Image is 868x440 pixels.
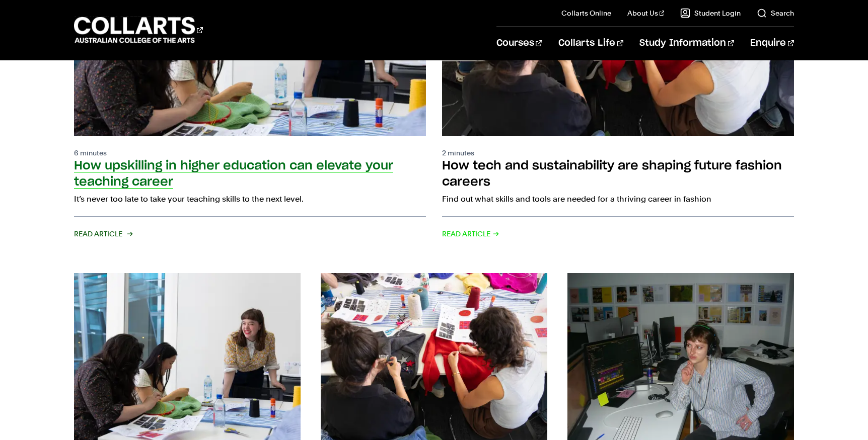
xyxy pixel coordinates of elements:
a: Search [757,8,794,18]
a: Student Login [680,8,741,18]
h2: How upskilling in higher education can elevate your teaching career [74,160,393,188]
h2: How tech and sustainability are shaping future fashion careers [442,160,782,188]
p: 2 minutes [442,148,794,158]
span: Read Article [442,227,499,241]
p: It’s never too late to take your teaching skills to the next level. [74,192,426,206]
p: Find out what skills and tools are needed for a thriving career in fashion [442,192,794,206]
a: Enquire [750,27,794,60]
p: 6 minutes [74,148,426,158]
span: Read Article [74,227,131,241]
a: Courses [496,27,542,60]
a: Collarts Online [561,8,611,18]
a: Study Information [639,27,734,60]
a: About Us [627,8,665,18]
a: Collarts Life [558,27,623,60]
div: Go to homepage [74,16,203,44]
